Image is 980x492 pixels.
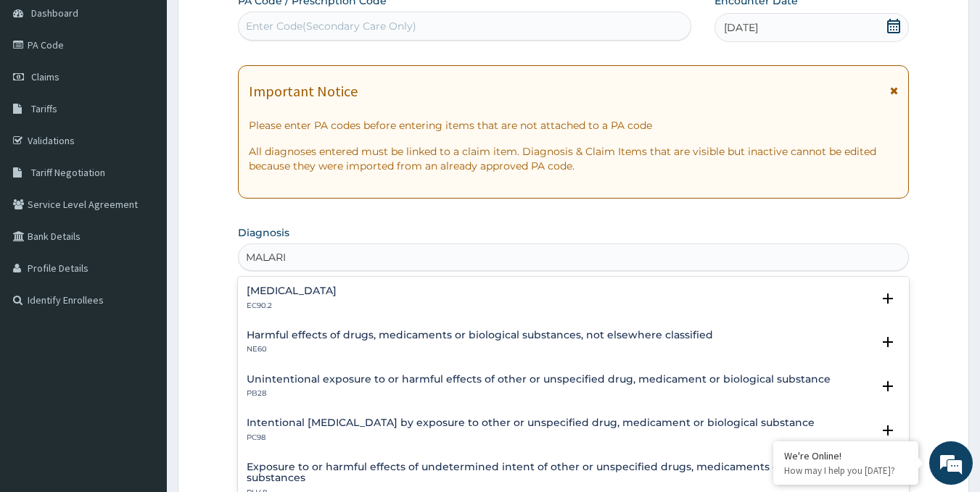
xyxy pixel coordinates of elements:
[75,81,244,100] div: Chat with us now
[247,285,337,296] h4: [MEDICAL_DATA]
[249,118,899,133] p: Please enter PA codes before entering items that are not attached to a PA code
[879,290,897,307] i: open select status
[31,70,59,83] span: Claims
[247,301,337,311] p: EC90.2
[31,166,105,179] span: Tariff Negotiation
[249,144,899,173] p: All diagnoses entered must be linked to a claim item. Diagnosis & Claim Items that are visible bu...
[879,378,897,395] i: open select status
[724,20,758,35] span: [DATE]
[879,422,897,439] i: open select status
[784,449,907,462] div: We're Online!
[247,374,831,385] h4: Unintentional exposure to or harmful effects of other or unspecified drug, medicament or biologic...
[84,151,200,298] span: We're online!
[247,462,873,484] h4: Exposure to or harmful effects of undetermined intent of other or unspecified drugs, medicaments ...
[247,330,713,341] h4: Harmful effects of drugs, medicaments or biological substances, not elsewhere classified
[238,225,289,240] label: Diagnosis
[247,433,815,443] p: PC98
[246,19,416,33] div: Enter Code(Secondary Care Only)
[879,333,897,351] i: open select status
[31,7,78,20] span: Dashboard
[247,417,815,428] h4: Intentional [MEDICAL_DATA] by exposure to other or unspecified drug, medicament or biological sub...
[247,388,831,399] p: PB28
[249,83,358,99] h1: Important Notice
[238,7,273,42] div: Minimize live chat window
[7,333,276,384] textarea: Type your message and hit 'Enter'
[784,464,907,477] p: How may I help you today?
[27,72,59,109] img: d_794563401_company_1708531726252_794563401
[31,102,57,115] span: Tariffs
[247,344,713,354] p: NE60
